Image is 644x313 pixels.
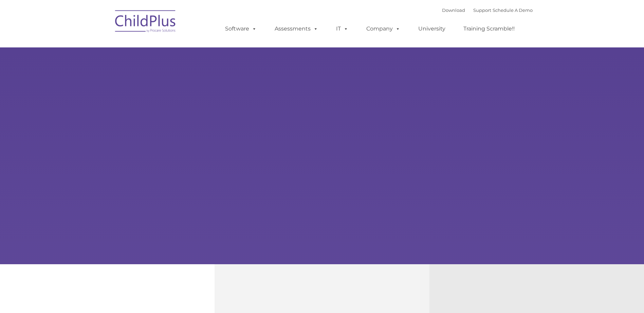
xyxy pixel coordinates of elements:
a: Download [442,7,465,13]
font: | [442,7,533,13]
a: IT [329,22,355,36]
a: Assessments [268,22,325,36]
a: University [411,22,452,36]
a: Training Scramble!! [457,22,521,36]
a: Company [360,22,407,36]
a: Software [218,22,263,36]
a: Schedule A Demo [493,7,533,13]
img: ChildPlus by Procare Solutions [112,5,180,39]
a: Support [473,7,491,13]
